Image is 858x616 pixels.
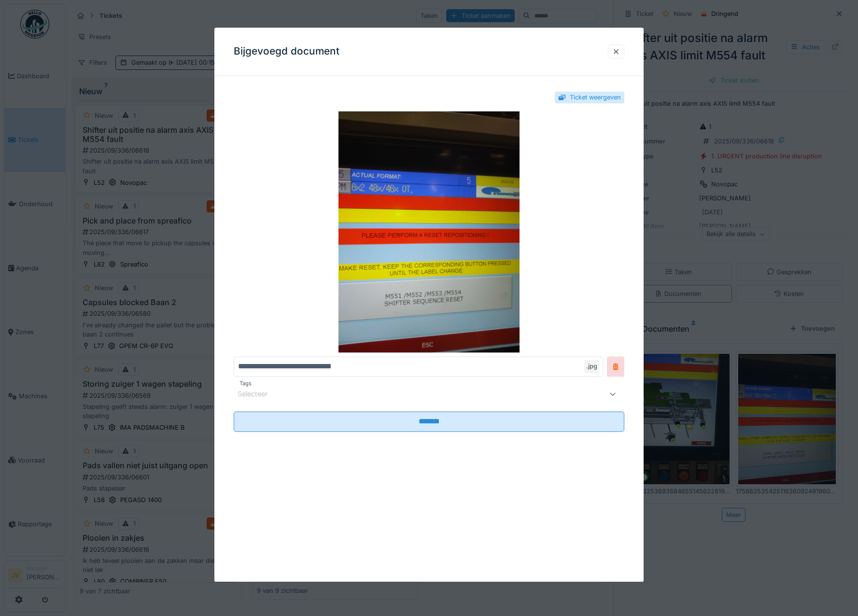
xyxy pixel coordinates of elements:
img: b71f2833-d7be-4474-93ab-a35b43e79193-17586253542511636092491960514444.jpg [234,112,624,353]
label: Tags [238,380,253,388]
h3: Bijgevoegd document [234,45,339,57]
div: .jpg [584,360,599,373]
div: Selecteer [238,389,281,400]
div: Ticket weergeven [570,93,621,102]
